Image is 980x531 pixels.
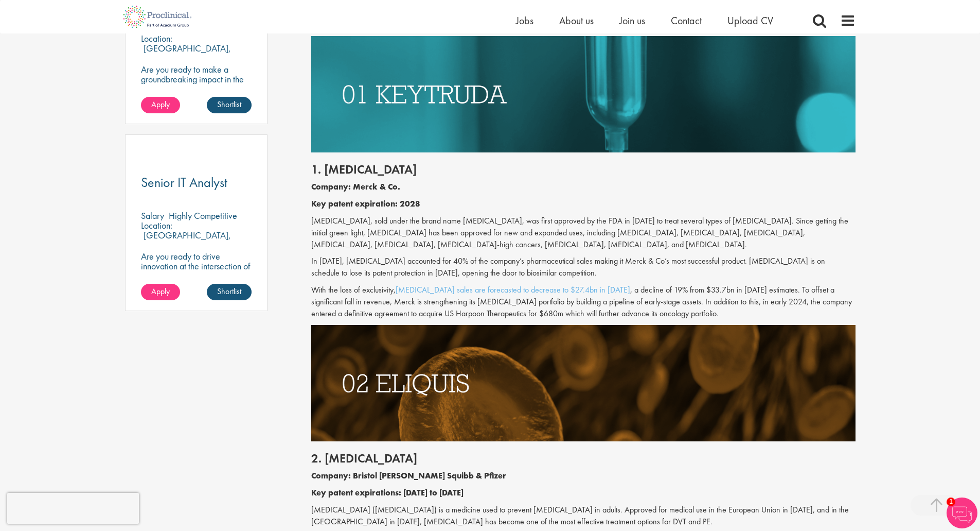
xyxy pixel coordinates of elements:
[141,229,231,251] p: [GEOGRAPHIC_DATA], [GEOGRAPHIC_DATA]
[141,284,180,300] a: Apply
[619,14,645,27] a: Join us
[947,498,955,506] span: 1
[311,504,856,528] p: [MEDICAL_DATA] ([MEDICAL_DATA]) is a medicine used to prevent [MEDICAL_DATA] in adults. Approved ...
[141,42,231,64] p: [GEOGRAPHIC_DATA], [GEOGRAPHIC_DATA]
[207,284,252,300] a: Shortlist
[311,325,856,441] img: Drugs with patents due to expire Eliquis
[7,493,139,524] iframe: reCAPTCHA
[671,14,702,27] a: Contact
[311,215,856,251] p: [MEDICAL_DATA], sold under the brand name [MEDICAL_DATA], was first approved by the FDA in [DATE]...
[141,251,252,310] p: Are you ready to drive innovation at the intersection of technology and healthcare, transforming ...
[141,210,164,221] span: Salary
[207,97,252,113] a: Shortlist
[311,452,856,465] h2: 2. [MEDICAL_DATA]
[311,163,856,176] h2: 1. [MEDICAL_DATA]
[311,470,506,481] b: Company: Bristol [PERSON_NAME] Squibb & Pfizer
[141,219,172,231] span: Location:
[311,487,464,498] b: Key patent expirations: [DATE] to [DATE]
[141,32,172,44] span: Location:
[559,14,594,27] a: About us
[169,210,237,221] p: Highly Competitive
[311,181,400,192] b: Company: Merck & Co.
[141,64,252,123] p: Are you ready to make a groundbreaking impact in the world of biotechnology? Join a growing compa...
[516,14,533,27] a: Jobs
[141,174,227,191] span: Senior IT Analyst
[141,97,180,113] a: Apply
[151,286,170,297] span: Apply
[311,198,420,209] b: Key patent expiration: 2028
[151,99,170,110] span: Apply
[311,284,856,320] p: With the loss of exclusivity, , a decline of 19% from $33.7bn in [DATE] estimates. To offset a si...
[727,14,773,27] a: Upload CV
[141,176,252,189] a: Senior IT Analyst
[311,255,856,279] p: In [DATE], [MEDICAL_DATA] accounted for 40% of the company’s pharmaceutical sales making it Merck...
[396,284,630,295] a: [MEDICAL_DATA] sales are forecasted to decrease to $27.4bn in [DATE]
[947,498,977,528] img: Chatbot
